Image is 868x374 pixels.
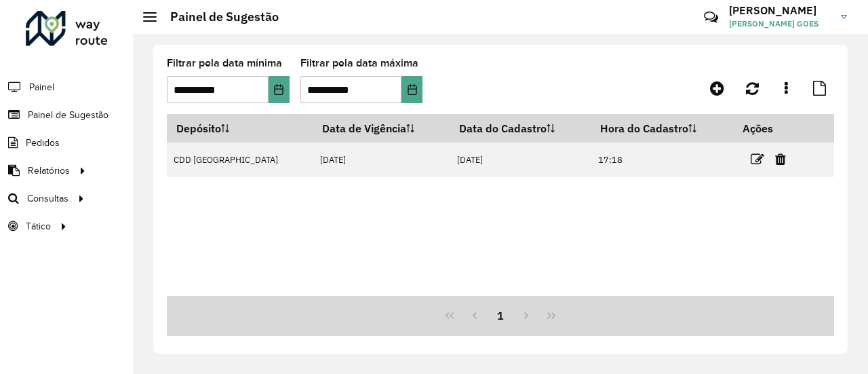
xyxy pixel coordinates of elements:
a: Editar [751,150,764,168]
th: Data de Vigência [313,114,450,143]
span: [PERSON_NAME] GOES [729,18,831,30]
span: Consultas [27,191,68,206]
label: Filtrar pela data mínima [167,55,282,71]
span: Painel [29,80,54,94]
th: Depósito [167,114,313,143]
span: Pedidos [26,136,60,150]
td: [DATE] [450,143,591,177]
td: CDD [GEOGRAPHIC_DATA] [167,143,313,177]
a: Contato Rápido [696,3,726,32]
th: Data do Cadastro [450,114,591,143]
label: Filtrar pela data máxima [300,55,418,71]
a: Excluir [775,150,786,168]
span: Tático [26,219,51,233]
button: 1 [488,303,513,329]
th: Ações [733,114,814,143]
button: Choose Date [269,76,290,103]
td: [DATE] [313,143,450,177]
td: 17:18 [591,143,733,177]
span: Painel de Sugestão [28,108,108,122]
span: Relatórios [28,164,70,178]
th: Hora do Cadastro [591,114,733,143]
h2: Painel de Sugestão [157,10,279,24]
button: Choose Date [401,76,422,103]
h3: [PERSON_NAME] [729,4,831,17]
